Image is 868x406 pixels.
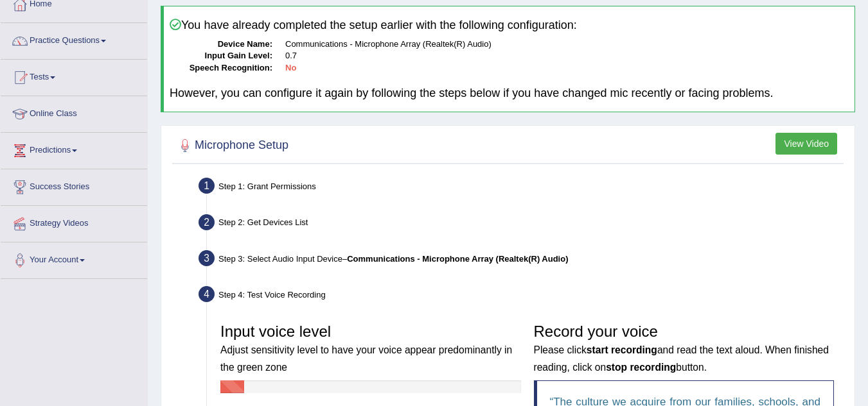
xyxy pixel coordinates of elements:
[285,38,849,51] dd: Communications - Microphone Array (Realtek(R) Audio)
[170,87,849,100] h4: However, you can configure it again by following the steps below if you have changed mic recently...
[587,344,657,355] b: start recording
[1,169,147,201] a: Success Stories
[170,62,272,74] dt: Speech Recognition:
[220,323,521,374] h3: Input voice level
[1,206,147,238] a: Strategy Videos
[1,96,147,128] a: Online Class
[347,254,568,264] b: Communications - Microphone Array (Realtek(R) Audio)
[193,246,849,275] div: Step 3: Select Audio Input Device
[170,50,272,62] dt: Input Gain Level:
[170,19,849,32] h4: You have already completed the setup earlier with the following configuration:
[285,63,296,72] b: No
[606,362,676,373] b: stop recording
[534,323,835,374] h3: Record your voice
[342,254,569,264] span: –
[220,344,512,372] small: Adjust sensitivity level to have your voice appear predominantly in the green zone
[1,133,147,165] a: Predictions
[1,242,147,275] a: Your Account
[193,174,849,202] div: Step 1: Grant Permissions
[175,136,288,155] h2: Microphone Setup
[170,38,272,51] dt: Device Name:
[285,50,849,62] dd: 0.7
[534,344,829,372] small: Please click and read the text aloud. When finished reading, click on button.
[1,23,147,55] a: Practice Questions
[1,60,147,92] a: Tests
[193,282,849,310] div: Step 4: Test Voice Recording
[775,133,837,155] button: View Video
[193,210,849,239] div: Step 2: Get Devices List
